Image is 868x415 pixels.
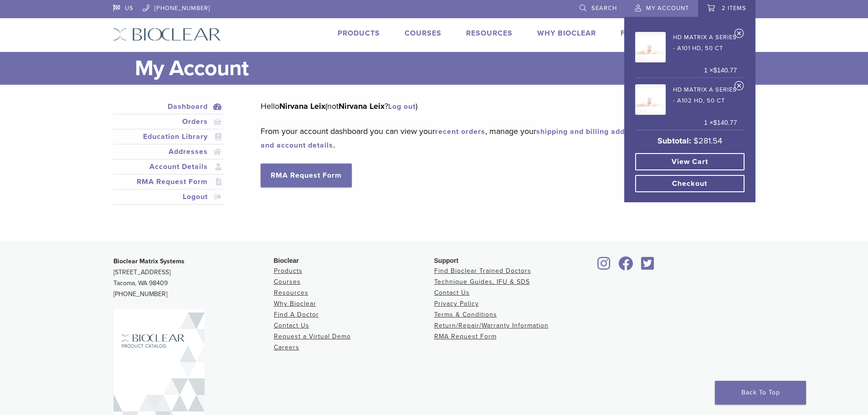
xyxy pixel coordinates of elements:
[638,262,657,271] a: Bioclear
[274,333,351,340] a: Request a Virtual Demo
[274,343,299,351] a: Careers
[115,146,222,157] a: Addresses
[646,5,689,12] span: My Account
[434,257,459,264] span: Support
[434,300,479,307] a: Privacy Policy
[537,29,596,38] a: Why Bioclear
[713,119,717,126] span: $
[734,28,744,42] a: Remove HD Matrix A Series - A101 HD, 50 ct from cart
[113,28,221,41] img: Bioclear
[616,262,637,271] a: Bioclear
[339,101,385,111] strong: Nirvana Leix
[722,5,746,12] span: 2 items
[591,5,617,12] span: Search
[635,29,737,62] a: HD Matrix A Series - A101 HD, 50 ct
[274,257,299,264] span: Bioclear
[621,29,681,38] a: Find A Doctor
[693,136,699,146] span: $
[279,101,325,111] strong: Nirvana Leix
[434,311,497,318] a: Terms & Conditions
[274,300,316,307] a: Why Bioclear
[434,289,470,297] a: Contact Us
[115,131,222,142] a: Education Library
[388,102,416,111] a: Log out
[261,124,741,152] p: From your account dashboard you can view your , manage your , and .
[115,161,222,172] a: Account Details
[635,153,745,170] a: View cart
[466,29,513,38] a: Resources
[274,278,301,286] a: Courses
[115,116,222,127] a: Orders
[435,127,485,136] a: recent orders
[715,381,806,405] a: Back To Top
[115,101,222,112] a: Dashboard
[635,175,745,192] a: Checkout
[135,52,755,85] h1: My Account
[274,322,309,329] a: Contact Us
[338,29,380,38] a: Products
[693,136,722,146] bdi: 281.54
[635,82,737,115] a: HD Matrix A Series - A102 HD, 50 ct
[713,67,737,74] bdi: 140.77
[113,256,274,300] p: [STREET_ADDRESS] Tacoma, WA 98409 [PHONE_NUMBER]
[536,127,649,136] a: shipping and billing addresses
[115,176,222,187] a: RMA Request Form
[595,262,614,271] a: Bioclear
[261,164,352,187] a: RMA Request Form
[434,278,530,286] a: Technique Guides, IFU & SDS
[115,191,222,202] a: Logout
[704,118,737,128] span: 1 ×
[274,311,319,318] a: Find A Doctor
[434,333,497,340] a: RMA Request Form
[113,257,185,265] strong: Bioclear Matrix Systems
[635,84,666,115] img: HD Matrix A Series - A102 HD, 50 ct
[713,67,717,74] span: $
[713,119,737,126] bdi: 140.77
[704,66,737,76] span: 1 ×
[434,322,549,329] a: Return/Repair/Warranty Information
[274,267,303,275] a: Products
[113,99,224,215] nav: Account pages
[734,81,744,94] a: Remove HD Matrix A Series - A102 HD, 50 ct from cart
[274,289,308,297] a: Resources
[405,29,442,38] a: Courses
[261,99,741,113] p: Hello (not ? )
[635,32,666,62] img: HD Matrix A Series - A101 HD, 50 ct
[657,136,691,146] strong: Subtotal:
[434,267,531,275] a: Find Bioclear Trained Doctors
